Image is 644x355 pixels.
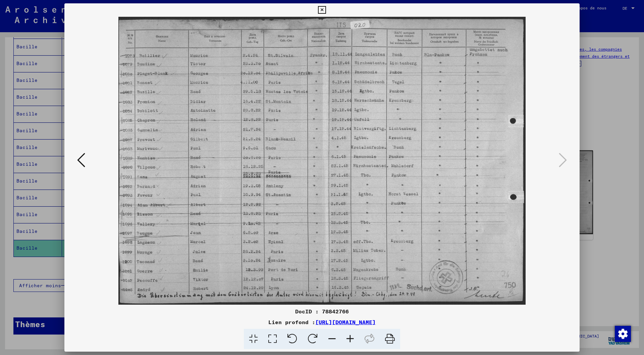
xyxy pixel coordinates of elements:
a: [URL][DOMAIN_NAME] [315,319,376,325]
font: DocID : 78842766 [295,308,349,315]
font: Lien profond : [268,319,315,325]
img: Modifier le consentement [615,326,631,342]
img: 002.jpg [87,17,557,305]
